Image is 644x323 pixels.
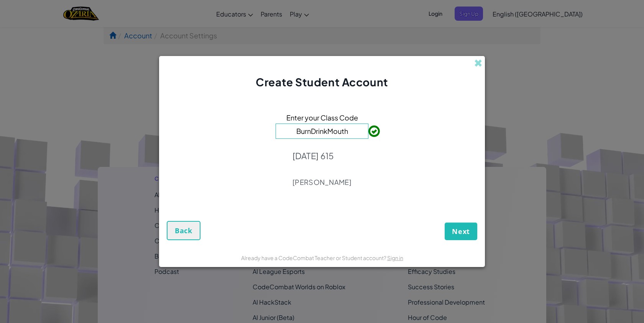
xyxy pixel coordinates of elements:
button: Next [445,222,477,240]
span: Already have a CodeCombat Teacher or Student account? [241,254,387,261]
span: Create Student Account [256,75,388,89]
span: Next [452,227,470,236]
span: Back [175,226,192,235]
button: Back [167,221,200,240]
span: Enter your Class Code [286,112,358,123]
p: [PERSON_NAME] [292,178,352,187]
p: [DATE] 615 [292,150,352,161]
a: Sign in [387,254,403,261]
